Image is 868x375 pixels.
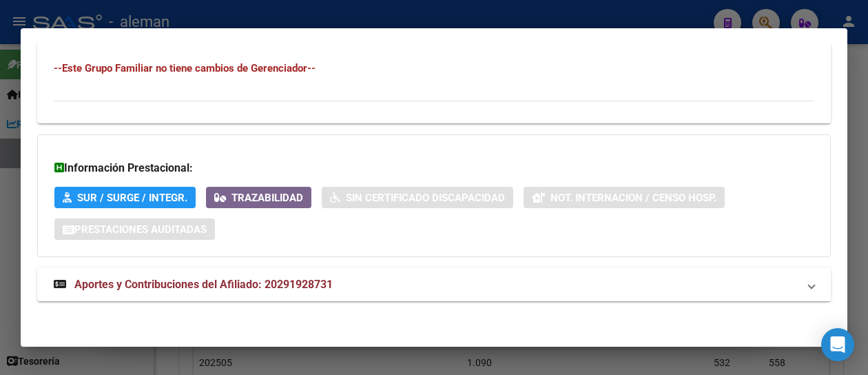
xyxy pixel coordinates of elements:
span: Sin Certificado Discapacidad [346,192,505,204]
span: Aportes y Contribuciones del Afiliado: 20291928731 [74,278,333,291]
span: Prestaciones Auditadas [74,223,207,236]
button: Trazabilidad [206,187,311,208]
h4: --Este Grupo Familiar no tiene cambios de Gerenciador-- [54,61,814,76]
span: Trazabilidad [231,192,303,204]
button: Sin Certificado Discapacidad [322,187,513,208]
h3: Información Prestacional: [54,160,814,176]
span: Not. Internacion / Censo Hosp. [550,192,716,204]
button: Prestaciones Auditadas [54,219,215,240]
span: SUR / SURGE / INTEGR. [77,192,187,204]
button: SUR / SURGE / INTEGR. [54,187,196,208]
div: Open Intercom Messenger [821,328,854,361]
button: Not. Internacion / Censo Hosp. [524,187,725,208]
mat-expansion-panel-header: Aportes y Contribuciones del Afiliado: 20291928731 [37,268,831,301]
